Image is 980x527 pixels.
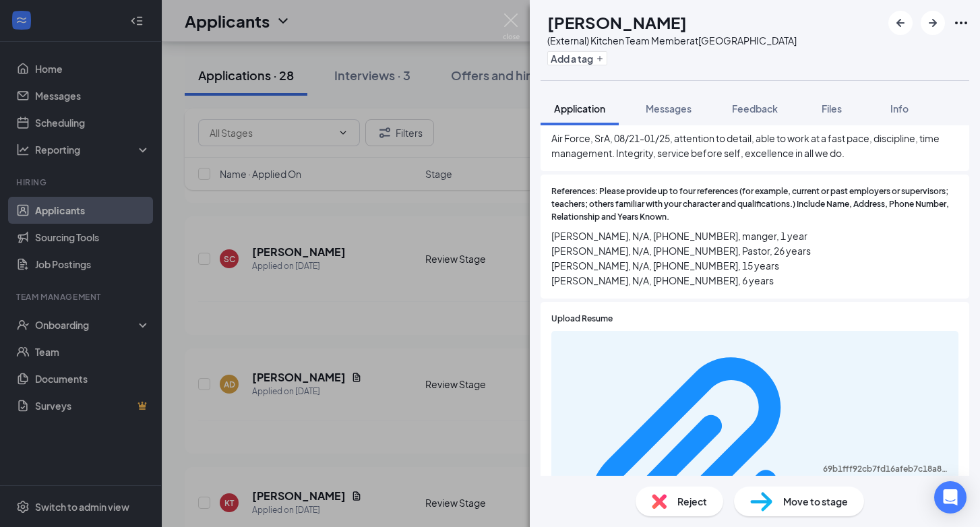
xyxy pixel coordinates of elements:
[551,131,958,160] span: Air Force, SrA, 08/21-01/25, attention to detail, able to work at a fast pace, discipline, time m...
[890,102,909,115] span: Info
[822,102,842,115] span: Files
[547,51,607,65] button: PlusAdd a tag
[554,102,605,115] span: Application
[925,15,941,31] svg: ArrowRight
[596,55,604,63] svg: Plus
[677,494,707,509] span: Reject
[547,34,797,47] div: (External) Kitchen Team Member at [GEOGRAPHIC_DATA]
[646,102,692,115] span: Messages
[783,494,848,509] span: Move to stage
[551,313,613,325] span: Upload Resume
[953,15,969,31] svg: Ellipses
[934,481,967,514] div: Open Intercom Messenger
[892,15,909,31] svg: ArrowLeftNew
[551,185,958,224] span: References: Please provide up to four references (for example, current or past employers or super...
[551,228,958,288] span: [PERSON_NAME], N/A, [PHONE_NUMBER], manger, 1 year [PERSON_NAME], N/A, [PHONE_NUMBER], Pastor, 26...
[921,11,945,35] button: ArrowRight
[888,11,913,35] button: ArrowLeftNew
[547,11,687,34] h1: [PERSON_NAME]
[732,102,778,115] span: Feedback
[823,464,950,474] div: 69b1fff92cb7fd16afeb7c18a8d7a9e5.pdf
